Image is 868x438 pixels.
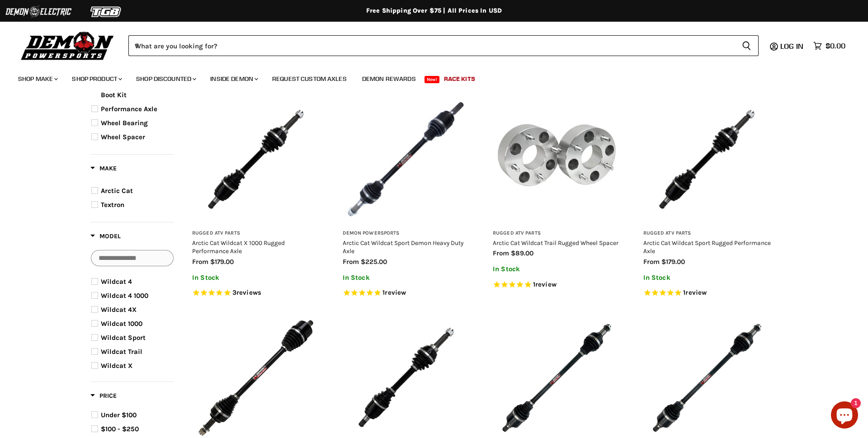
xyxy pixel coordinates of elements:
[5,3,72,20] img: Demon Electric Logo 2
[683,288,707,297] span: 1 reviews
[493,280,621,290] span: Rated 5.0 out of 5 stars 1 reviews
[493,265,621,273] p: In Stock
[493,230,621,237] h3: Rugged ATV Parts
[780,42,803,51] span: Log in
[343,230,471,237] h3: Demon Powersports
[101,425,139,433] span: $100 - $250
[643,258,660,266] span: from
[91,250,174,266] input: Search Options
[18,29,117,61] img: Demon Powersports
[72,7,796,15] div: Free Shipping Over $75 | All Prices In USD
[129,70,202,88] a: Shop Discounted
[192,239,285,254] a: Arctic Cat Wildcat X 1000 Rugged Performance Axle
[826,42,845,50] span: $0.00
[90,165,117,172] span: Make
[493,96,621,224] img: Arctic Cat Wildcat Trail Rugged Wheel Spacer
[11,66,843,88] ul: Main menu
[101,105,157,113] span: Performance Axle
[735,35,759,56] button: Search
[101,334,146,342] span: Wildcat Sport
[203,70,264,88] a: Inside Demon
[343,239,463,254] a: Arctic Cat Wildcat Sport Demon Heavy Duty Axle
[643,274,771,282] p: In Stock
[643,230,771,237] h3: Rugged ATV Parts
[533,280,557,288] span: 1 reviews
[65,70,127,88] a: Shop Product
[437,70,482,88] a: Race Kits
[72,3,140,20] img: TGB Logo 2
[101,362,132,370] span: Wildcat X
[101,201,124,209] span: Textron
[643,288,771,298] span: Rated 5.0 out of 5 stars 1 reviews
[101,292,148,300] span: Wildcat 4 1000
[343,274,471,282] p: In Stock
[236,288,261,297] span: reviews
[192,230,320,237] h3: Rugged ATV Parts
[343,258,359,266] span: from
[232,288,261,297] span: 3 reviews
[210,258,234,266] span: $179.00
[101,348,142,356] span: Wildcat Trail
[90,232,121,240] span: Model
[511,249,533,257] span: $89.00
[265,70,354,88] a: Request Custom Axles
[101,306,137,314] span: Wildcat 4X
[90,392,117,400] span: Price
[425,76,440,83] span: New!
[643,96,771,224] img: Arctic Cat Wildcat Sport Rugged Performance Axle
[685,288,707,297] span: review
[90,391,117,403] button: Filter by Price
[11,70,63,88] a: Shop Make
[493,239,618,246] a: Arctic Cat Wildcat Trail Rugged Wheel Spacer
[101,119,148,127] span: Wheel Bearing
[643,239,771,254] a: Arctic Cat Wildcat Sport Rugged Performance Axle
[535,280,557,288] span: review
[128,35,759,56] form: Product
[361,258,387,266] span: $225.00
[101,411,137,419] span: Under $100
[101,278,132,286] span: Wildcat 4
[828,401,861,431] inbox-online-store-chat: Shopify online store chat
[355,70,423,88] a: Demon Rewards
[661,258,685,266] span: $179.00
[776,42,809,50] a: Log in
[192,96,320,224] img: Arctic Cat Wildcat X 1000 Rugged Performance Axle
[101,320,142,328] span: Wildcat 1000
[101,133,145,141] span: Wheel Spacer
[90,164,117,175] button: Filter by Make
[385,288,406,297] span: review
[809,39,850,52] a: $0.00
[101,187,133,195] span: Arctic Cat
[382,288,406,297] span: 1 reviews
[192,288,320,298] span: Rated 5.0 out of 5 stars 3 reviews
[128,35,735,56] input: When autocomplete results are available use up and down arrows to review and enter to select
[343,288,471,298] span: Rated 5.0 out of 5 stars 1 reviews
[192,274,320,282] p: In Stock
[493,249,509,257] span: from
[90,232,121,243] button: Filter by Model
[343,96,471,224] img: Arctic Cat Wildcat Sport Demon Heavy Duty Axle
[192,258,208,266] span: from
